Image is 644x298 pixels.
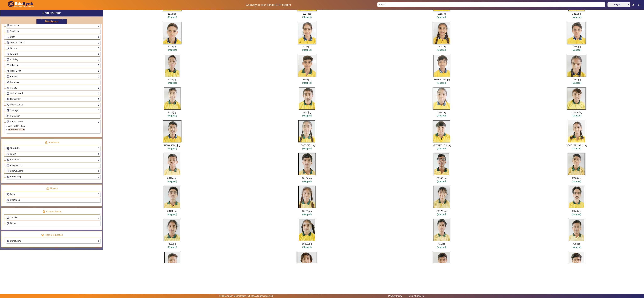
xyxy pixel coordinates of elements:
[162,21,182,45] img: ef24feb4-a1be-48bd-b745-404abba1e1b4
[298,185,316,209] img: 3952c173-dc40-4127-8980-0dabb3d57f60
[374,120,509,150] div: NEW41652746.jpg
[437,82,446,84] span: (Mapped)
[105,87,240,117] div: 1225.jpg
[239,120,374,150] div: NEW857451.jpg
[509,120,644,150] div: NEW5252416341.jpg
[105,218,240,249] div: 301.jpg
[568,218,585,242] img: a1f4de25-4d06-4438-b387-39f89e74094f
[298,218,316,242] img: 8f769f89-9f9f-4608-ac71-e1cff3f6651c
[437,180,446,183] span: (Mapped)
[239,87,374,117] div: 1227.jpg
[509,218,644,249] div: 479.jpg
[568,185,585,209] img: 6c77c58e-46a7-44d3-b32a-0765ea092e1c
[168,180,177,183] span: (Mapped)
[298,87,316,110] img: f87f0aaf-aa44-455a-8f1c-4784e97e9d20
[406,294,425,298] a: Terms of Service
[437,147,446,150] span: (Mapped)
[7,221,100,225] a: Query
[7,80,100,84] a: Inventory
[568,251,585,275] img: 230913cd-4c02-438f-a9b4-07b7640ebcda
[163,153,181,176] img: b2280677-4076-4722-b227-8672e57c6b66
[168,213,177,216] span: (Mapped)
[7,164,100,167] a: Assignment
[45,141,48,144] img: academic.png
[302,246,312,248] span: (Mapped)
[10,30,19,32] span: Students
[302,114,312,117] span: (Mapped)
[567,153,586,176] img: cad3cc94-7a19-45d7-bf9c-c818760d8545
[298,120,316,143] img: c0a4f2e7-ecfc-4a41-90eb-0c864193b05a
[567,21,586,45] img: ee0a9910-2e8e-4758-a3a5-46b30f3ed44c
[45,20,58,23] a: Dashboard
[374,218,509,249] div: 411.jpg
[42,11,61,15] h2: Administrator
[298,153,316,176] img: 7e11d03f-341c-445e-9900-5988af6dadea
[302,180,312,183] span: (Mapped)
[374,21,509,52] div: 1220.jpg
[10,164,22,166] span: Assignment
[4,187,100,190] p: Finance
[7,114,100,118] a: Promotion
[163,218,181,242] img: 022dbfeb-243e-4e23-9e87-429c7af385ba
[163,185,181,209] img: bf0dfb41-205d-4f0e-89e4-09255f7a73dc
[432,87,451,110] img: 38ad6d4e-7c4d-405f-9591-316850444640
[437,114,446,117] span: (Mapped)
[509,251,644,282] div: 1230.jpg
[168,49,177,51] span: (Mapped)
[433,153,450,176] img: 1bcb6033-2f3f-423b-95ba-1ccbd77d2fe7
[105,153,240,183] div: 00124.jpg
[168,114,177,117] span: (Mapped)
[105,251,240,282] div: 527.jpg
[41,234,44,236] img: rte.png
[4,141,100,144] p: Academics
[7,81,9,83] img: Inventory.png
[437,49,446,51] span: (Mapped)
[572,49,581,51] span: (Mapped)
[437,16,446,18] span: (Mapped)
[302,16,312,18] span: (Mapped)
[437,213,446,216] span: (Mapped)
[46,187,49,190] img: finance.png
[168,82,177,84] span: (Mapped)
[163,3,374,7] h5: Gateway to your School ERP system
[163,87,182,110] img: 7cc6974b-1141-4281-8d99-fd92be4c0ead
[7,30,100,33] a: Students
[239,218,374,249] div: 00409.jpg
[296,251,317,275] img: 3f4879fb-ff59-4e3a-9060-6c2efd419e3c
[567,120,586,143] img: 90eb3a60-8b01-41bc-895e-b7ee5d0755a1
[297,54,317,77] img: 1960ffa8-5057-4d91-bd10-c23869bed275
[572,16,581,18] span: (Mapped)
[572,213,581,216] span: (Mapped)
[297,21,317,45] img: f1fa2e38-0ecb-4859-a1ae-1b59c2c6a6d6
[433,185,451,209] img: 50012065-c260-4b07-a31f-0b2352c5a2ff
[433,54,451,77] img: d6604078-a65b-476e-8022-b3224b519222
[239,185,374,216] div: 00169.jpg
[374,185,509,216] div: 00173.jpg
[4,210,100,213] p: Communication
[566,54,587,77] img: 3364a360-6162-4763-a9b1-33ec8cfa50bc
[168,16,177,18] span: (Mapped)
[239,21,374,52] div: 1219.jpg
[572,82,581,84] span: (Mapped)
[219,294,274,298] p: © 2025 Zipper Technologies Pvt. Ltd. All rights reserved.
[7,222,9,225] img: Support-tickets.png
[239,54,374,84] div: 2109.jpg
[10,115,20,117] span: Promotion
[4,233,100,237] p: Right to Education
[302,82,312,84] span: (Mapped)
[572,180,581,183] span: (Mapped)
[387,294,404,298] a: Privacy Policy
[105,120,240,150] div: NEW456141.jpg
[374,54,509,84] div: NEW447854.jpg
[377,2,605,7] input: Search
[8,128,25,131] a: Profile Photo List
[432,21,451,45] img: 8368b7ab-f7e3-4ae7-9847-adf2af993237
[302,49,312,51] span: (Mapped)
[7,115,9,117] img: Branchoperations.png
[105,185,240,216] div: 00168.jpg
[45,20,58,23] h3: Dashboard
[374,251,509,282] div: 1229.jpg
[437,246,446,248] span: (Mapped)
[432,120,451,143] img: e10e3d97-2116-4f10-81e8-d478ea531d71
[43,210,45,213] img: communication.png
